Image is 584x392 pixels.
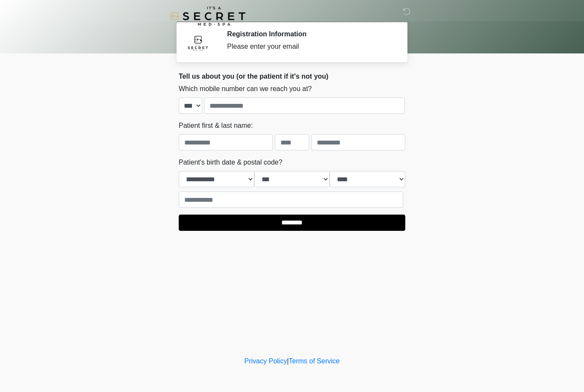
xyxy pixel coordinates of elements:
[179,121,253,131] label: Patient first & last name:
[227,41,392,52] div: Please enter your email
[179,157,282,168] label: Patient's birth date & postal code?
[227,30,392,38] h2: Registration Information
[179,84,312,94] label: Which mobile number can we reach you at?
[170,6,245,26] img: It's A Secret Med Spa Logo
[185,30,211,56] img: Agent Avatar
[287,357,289,365] a: |
[289,357,339,365] a: Terms of Service
[245,357,287,365] a: Privacy Policy
[179,72,405,80] h2: Tell us about you (or the patient if it's not you)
